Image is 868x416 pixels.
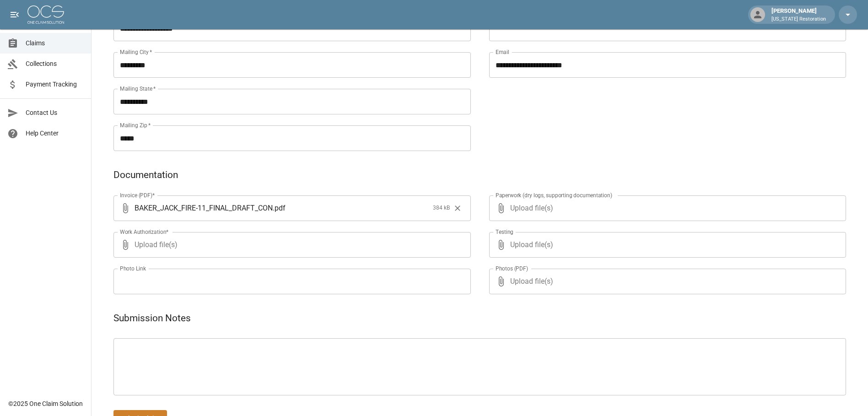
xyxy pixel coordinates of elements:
span: Contact Us [26,108,84,118]
button: Clear [451,201,464,215]
span: Upload file(s) [135,232,446,258]
span: 384 kB [433,204,450,213]
span: Upload file(s) [510,232,822,258]
p: [US_STATE] Restoration [771,16,826,23]
label: Mailing State [120,85,156,92]
div: © 2025 One Claim Solution [8,399,83,408]
span: Collections [26,59,84,69]
label: Mailing City [120,48,152,56]
span: Claims [26,38,84,48]
span: Help Center [26,129,84,138]
label: Photo Link [120,265,146,272]
img: ocs-logo-white-transparent.png [27,5,64,24]
label: Paperwork (dry logs, supporting documentation) [496,191,612,199]
label: Photos (PDF) [496,265,528,272]
label: Invoice (PDF)* [120,191,155,199]
label: Email [496,48,509,56]
span: . pdf [273,203,286,213]
span: BAKER_JACK_FIRE-11_FINAL_DRAFT_CON [135,203,273,213]
div: [PERSON_NAME] [768,6,830,23]
span: Payment Tracking [26,80,84,89]
label: Mailing Zip [120,121,151,129]
label: Testing [496,228,513,236]
label: Work Authorization* [120,228,169,236]
button: open drawer [5,5,24,24]
span: Upload file(s) [510,269,822,294]
span: Upload file(s) [510,195,822,221]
